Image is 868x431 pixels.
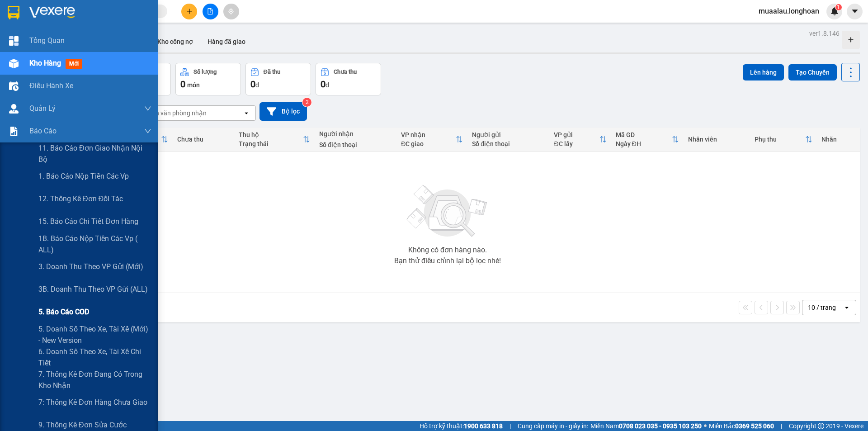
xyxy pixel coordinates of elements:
span: 7: Thống kê đơn hàng chưa giao [38,397,147,408]
span: 12. Thống kê đơn đối tác [38,193,123,204]
span: down [144,128,151,135]
img: warehouse-icon [9,104,19,114]
span: 0 [321,79,325,90]
div: Người gửi [472,131,545,138]
span: plus [186,8,193,14]
strong: 0369 525 060 [735,422,774,430]
div: Phụ thu [755,136,805,143]
div: Số điện thoại [319,141,392,148]
svg: open [243,109,250,117]
span: | [781,421,782,431]
button: Số lượng0món [175,63,241,95]
button: Hàng đã giao [200,31,253,52]
button: Tạo Chuyến [788,64,837,81]
img: dashboard-icon [9,36,19,46]
th: Toggle SortBy [750,128,817,152]
button: file-add [203,4,218,19]
div: ver 1.8.146 [809,28,840,38]
span: Báo cáo [29,125,57,137]
img: logo-vxr [8,6,19,19]
img: warehouse-icon [9,81,19,91]
span: aim [228,8,234,14]
div: Người nhận [319,130,392,137]
button: Kho công nợ [150,31,200,52]
div: Mã GD [616,131,672,138]
span: món [187,81,200,89]
button: Bộ lọc [259,102,307,121]
div: Số điện thoại [472,140,545,147]
span: 0 [180,79,185,90]
span: Tổng Quan [29,35,65,46]
img: icon-new-feature [830,7,839,15]
span: Cung cấp máy in - giấy in: [518,421,588,431]
div: Nhãn [821,136,855,143]
div: ĐC lấy [554,140,599,147]
button: caret-down [847,4,863,19]
strong: 0708 023 035 - 0935 103 250 [619,422,702,430]
span: 1B. Báo cáo nộp tiền các vp ( ALL) [38,233,151,256]
sup: 1 [835,4,842,10]
span: Miền Nam [590,421,702,431]
th: Toggle SortBy [396,128,467,152]
div: Số lượng [193,69,217,75]
span: 7. Thống kê đơn đang có trong kho nhận [38,369,151,391]
button: Đã thu0đ [245,63,311,95]
span: Miền Bắc [709,421,774,431]
span: Quản Lý [29,103,56,114]
span: 11. Báo cáo đơn giao nhận nội bộ [38,142,151,165]
div: Bạn thử điều chỉnh lại bộ lọc nhé! [394,257,501,265]
span: Kho hàng [29,59,61,67]
span: đ [255,81,259,89]
div: VP gửi [554,131,599,138]
span: Hỗ trợ kỹ thuật: [420,421,503,431]
div: Thu hộ [239,131,303,138]
div: Trạng thái [239,140,303,147]
button: Chưa thu0đ [316,63,381,95]
th: Toggle SortBy [611,128,684,152]
span: mới [66,59,82,69]
span: 6. Doanh số theo xe, tài xế chi tiết [38,346,151,369]
span: 1 [837,4,840,10]
strong: 1900 633 818 [464,422,503,430]
svg: open [843,304,850,311]
img: solution-icon [9,127,19,136]
span: ⚪️ [704,424,707,428]
button: aim [223,4,239,19]
span: 3B. Doanh Thu theo VP Gửi (ALL) [38,284,148,295]
div: Tạo kho hàng mới [842,31,860,49]
img: warehouse-icon [9,59,19,68]
div: 10 / trang [808,303,836,312]
span: | [509,421,511,431]
sup: 2 [302,98,311,107]
span: 9. Thống kê đơn sửa cước [38,419,127,431]
div: VP nhận [401,131,456,138]
span: down [144,105,151,112]
div: Ngày ĐH [616,140,672,147]
button: plus [181,4,197,19]
span: đ [325,81,329,89]
div: Đã thu [264,69,280,75]
div: Chọn văn phòng nhận [144,109,207,118]
div: Không có đơn hàng nào. [408,246,487,254]
img: svg+xml;base64,PHN2ZyBjbGFzcz0ibGlzdC1wbHVnX19zdmciIHhtbG5zPSJodHRwOi8vd3d3LnczLm9yZy8yMDAwL3N2Zy... [402,180,493,243]
span: muaalau.longhoan [751,5,826,17]
th: Toggle SortBy [234,128,315,152]
span: copyright [818,423,824,429]
span: 3. Doanh Thu theo VP Gửi (mới) [38,261,143,272]
span: 5. Doanh số theo xe, tài xế (mới) - New version [38,323,151,346]
div: Nhân viên [688,136,745,143]
span: 5. Báo cáo COD [38,306,89,317]
span: caret-down [851,7,859,15]
div: Chưa thu [177,136,230,143]
span: file-add [207,8,213,14]
th: Toggle SortBy [549,128,611,152]
span: Điều hành xe [29,80,73,91]
span: 15. Báo cáo chi tiết đơn hàng [38,216,138,227]
div: Chưa thu [334,69,357,75]
button: Lên hàng [743,64,784,81]
span: 0 [250,79,255,90]
div: ĐC giao [401,140,456,147]
span: 1. Báo cáo nộp tiền các vp [38,171,129,182]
